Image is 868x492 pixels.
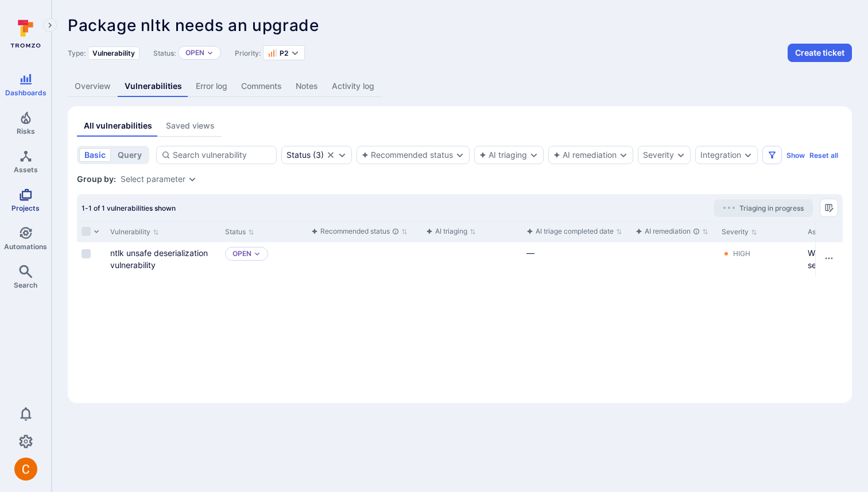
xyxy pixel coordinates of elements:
[676,150,685,160] button: Expand dropdown
[14,165,38,174] span: Assets
[235,49,261,57] span: Priority:
[529,150,538,160] button: Expand dropdown
[421,242,522,277] div: Cell for aiCtx
[311,226,399,237] div: Recommended status
[723,207,735,209] img: Loading...
[325,76,381,97] a: Activity log
[739,204,804,212] span: Triaging in progress
[289,76,325,97] a: Notes
[762,146,782,164] button: Filters
[220,242,307,277] div: Cell for Status
[307,242,421,277] div: Cell for aiCtx.triageStatus
[311,227,408,236] button: Sort by function(){return k.createElement(pN.A,{direction:"row",alignItems:"center",gap:4},k.crea...
[113,148,147,162] button: query
[479,150,527,160] button: AI triaging
[17,127,35,135] span: Risks
[717,242,803,277] div: Cell for Severity
[68,76,852,97] div: Alert tabs
[280,49,288,57] span: P2
[234,76,289,97] a: Comments
[743,150,753,160] button: Expand dropdown
[290,48,300,57] button: Expand dropdown
[77,115,843,137] div: assets tabs
[166,120,215,131] div: Saved views
[185,48,204,57] button: Open
[68,49,86,57] span: Type:
[815,242,843,277] div: Cell for
[121,175,197,184] div: grouping parameters
[84,120,152,131] div: All vulnerabilities
[14,458,37,481] div: Camilo Rivera
[786,151,805,160] button: Show
[110,248,208,270] a: ntlk unsafe deserialization vulnerability
[188,175,197,184] button: Expand dropdown
[11,204,40,212] span: Projects
[232,249,251,258] button: Open
[631,242,717,277] div: Cell for aiCtx.remediationStatus
[722,227,757,237] button: Sort by Severity
[118,76,189,97] a: Vulnerabilities
[526,247,626,259] div: —
[808,227,834,237] button: Sort by Asset
[286,150,311,160] div: Status
[14,458,37,481] img: ACg8ocJuq_DPPTkXyD9OlTnVLvDrpObecjcADscmEHLMiTyEnTELew=s96-c
[522,242,631,277] div: Cell for aiCtx.triageFinishedAt
[82,204,176,212] span: 1-1 of 1 vulnerabilities shown
[68,76,118,97] a: Overview
[553,150,617,160] button: AI remediation
[173,149,272,161] input: Search vulnerability
[286,150,324,160] div: ( 3 )
[189,76,234,97] a: Error log
[43,18,57,32] button: Expand navigation menu
[809,151,838,160] button: Reset all
[286,150,324,160] button: Status(3)
[77,242,106,277] div: Cell for selection
[225,227,254,237] button: Sort by Status
[455,150,464,160] button: Expand dropdown
[14,281,37,289] span: Search
[68,16,319,35] span: Package nltk needs an upgrade
[82,227,91,236] span: Select all rows
[121,175,185,184] button: Select parameter
[207,49,214,56] button: Expand dropdown
[526,226,614,237] div: AI triage completed date
[788,44,852,62] button: Create ticket
[46,21,54,30] i: Expand navigation menu
[82,249,91,258] span: Select row
[79,148,111,162] button: basic
[619,150,628,160] button: Expand dropdown
[88,47,139,60] div: Vulnerability
[700,150,741,160] button: Integration
[820,199,838,217] button: Manage columns
[5,88,46,97] span: Dashboards
[106,242,220,277] div: Cell for Vulnerability
[635,226,700,237] div: AI remediation
[643,150,674,160] button: Severity
[338,150,347,160] button: Expand dropdown
[426,227,476,236] button: Sort by function(){return k.createElement(pN.A,{direction:"row",alignItems:"center",gap:4},k.crea...
[426,226,467,237] div: AI triaging
[153,49,176,57] span: Status:
[362,150,453,160] button: Recommended status
[254,250,261,257] button: Expand dropdown
[110,227,159,237] button: Sort by Vulnerability
[268,48,288,57] button: P2
[4,242,47,251] span: Automations
[635,227,708,236] button: Sort by function(){return k.createElement(pN.A,{direction:"row",alignItems:"center",gap:4},k.crea...
[733,249,750,258] div: High
[820,249,838,268] button: Row actions menu
[526,227,622,236] button: Sort by function(){return k.createElement(pN.A,{direction:"row",alignItems:"center",gap:4},k.crea...
[77,173,116,185] span: Group by:
[326,150,335,160] button: Clear selection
